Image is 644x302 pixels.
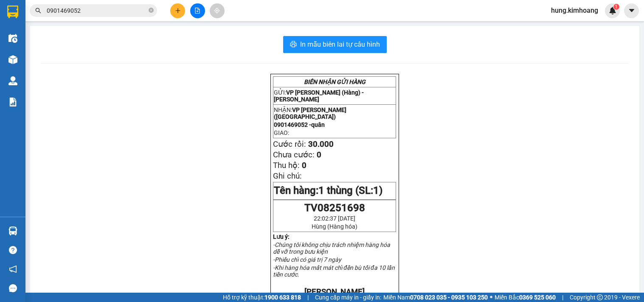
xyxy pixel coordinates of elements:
span: hung.kimhoang [544,5,605,16]
img: solution-icon [8,98,17,106]
img: warehouse-icon [8,226,17,235]
span: TV08251698 [304,202,365,214]
span: Cung cấp máy in - giấy in: [315,293,381,302]
span: aim [214,8,220,14]
span: file-add [194,8,200,14]
p: GỬI: [274,89,395,103]
button: plus [170,3,185,18]
span: Hỗ trợ kỹ thuật: [223,293,301,302]
button: aim [210,3,225,18]
input: Tìm tên, số ĐT hoặc mã đơn [47,6,147,15]
span: question-circle [9,246,17,254]
span: close-circle [149,7,154,15]
span: ⚪️ [490,296,492,299]
strong: BIÊN NHẬN GỬI HÀNG [304,78,366,85]
span: 30.000 [308,140,334,149]
span: message [9,284,17,292]
span: Thu hộ: [273,161,300,170]
span: plus [175,8,181,14]
span: search [35,8,41,14]
strong: 0369 525 060 [519,294,556,301]
strong: 0708 023 035 - 0935 103 250 [410,294,488,301]
span: quân [311,121,325,128]
span: GIAO: [274,129,289,136]
span: Hùng (Hàng hóa) [312,223,357,230]
span: | [562,293,563,302]
sup: 1 [613,4,619,10]
span: [PERSON_NAME] [274,96,319,103]
span: copyright [597,294,603,300]
span: 1 thùng (SL: [318,185,382,196]
img: icon-new-feature [609,7,616,14]
button: file-add [190,3,205,18]
span: 1) [373,185,382,196]
button: caret-down [624,3,639,18]
span: Cước rồi: [273,140,306,149]
span: printer [290,41,297,49]
span: 1 [615,4,618,10]
button: printerIn mẫu biên lai tự cấu hình [283,36,387,53]
span: close-circle [149,8,154,13]
span: Tên hàng: [274,185,382,196]
span: caret-down [628,7,636,14]
img: warehouse-icon [8,55,17,64]
img: warehouse-icon [8,34,17,43]
p: NHẬN: [274,106,395,120]
em: -Phiếu chỉ có giá trị 7 ngày [273,256,341,263]
span: In mẫu biên lai tự cấu hình [300,39,380,50]
strong: [PERSON_NAME] [304,287,365,296]
strong: 1900 633 818 [264,294,301,301]
span: Chưa cước: [273,150,315,159]
img: logo-vxr [7,6,18,18]
strong: Lưu ý: [273,233,290,240]
img: warehouse-icon [8,76,17,85]
span: 0 [317,150,321,159]
em: -Chúng tôi không chịu trách nhiệm hàng hóa dễ vỡ trong bưu kiện [273,241,390,255]
em: -Khi hàng hóa mất mát chỉ đền bù tối đa 10 lần tiền cước. [273,264,395,278]
span: notification [9,265,17,273]
span: Miền Bắc [495,293,556,302]
span: 0901469052 - [274,121,325,128]
span: 0 [302,161,307,170]
span: Miền Nam [383,293,488,302]
span: Ghi chú: [273,171,302,181]
span: VP [PERSON_NAME] (Hàng) - [274,89,364,103]
span: VP [PERSON_NAME] ([GEOGRAPHIC_DATA]) [274,106,346,120]
span: 22:02:37 [DATE] [314,215,355,222]
span: | [307,293,309,302]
